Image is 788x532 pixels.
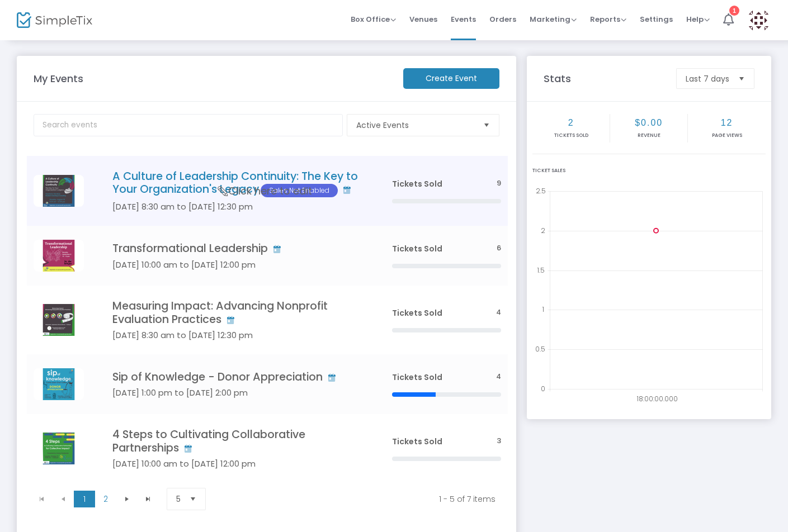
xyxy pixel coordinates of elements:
[392,178,442,189] span: Tickets Sold
[689,117,765,128] h2: 12
[176,493,181,505] span: 5
[122,495,131,503] span: Go to the next page
[226,493,496,505] kendo-pager-info: 1 - 5 of 7 items
[185,488,201,510] button: Select
[392,436,442,447] span: Tickets Sold
[536,186,546,196] text: 2.5
[116,491,138,507] span: Go to the next page
[34,304,84,336] img: 6387748283180253399.png
[74,491,95,507] span: Page 1
[112,388,358,398] h5: [DATE] 1:00 pm to [DATE] 2:00 pm
[496,372,501,382] span: 4
[34,368,84,400] img: 6387748286558437352.png
[686,73,729,84] span: Last 7 days
[95,491,116,507] span: Page 2
[112,330,358,340] h5: [DATE] 8:30 am to [DATE] 12:30 pm
[112,202,358,212] h5: [DATE] 8:30 am to [DATE] 12:30 pm
[636,394,678,403] text: 18:00:00.000
[497,436,501,446] span: 3
[640,5,673,34] span: Settings
[729,6,739,16] div: 1
[27,156,508,483] div: Data table
[542,305,544,314] text: 1
[112,242,358,255] h4: Transformational Leadership
[451,5,476,34] span: Events
[112,370,358,383] h4: Sip of Knowledge - Donor Appreciation
[112,300,358,326] h4: Measuring Impact: Advancing Nonprofit Evaluation Practices
[541,384,545,393] text: 0
[489,5,516,34] span: Orders
[403,68,499,89] m-button: Create Event
[541,225,545,235] text: 2
[496,307,501,318] span: 4
[734,69,749,88] button: Select
[611,117,686,128] h2: $0.00
[218,184,312,198] span: Click here to edit
[112,459,358,469] h5: [DATE] 10:00 am to [DATE] 12:00 pm
[392,372,442,383] span: Tickets Sold
[112,260,358,270] h5: [DATE] 10:00 am to [DATE] 12:00 pm
[356,120,474,131] span: Active Events
[28,71,398,86] m-panel-title: My Events
[689,132,765,140] p: Page Views
[34,433,84,464] img: 6387748292990349738.png
[112,170,358,197] h4: A Culture of Leadership Continuity: The Key to Your Organization's Legacy
[409,5,437,34] span: Venues
[535,344,545,354] text: 0.5
[138,491,159,507] span: Go to the last page
[539,71,671,86] m-panel-title: Stats
[112,428,358,454] h4: 4 Steps to Cultivating Collaborative Partnerships
[534,117,608,128] h2: 2
[34,114,343,136] input: Search events
[392,307,442,319] span: Tickets Sold
[534,132,608,140] p: Tickets sold
[497,243,501,254] span: 6
[611,132,686,140] p: Revenue
[351,14,396,25] span: Box Office
[34,240,84,272] img: 63877482794159044610.png
[497,178,501,189] span: 9
[530,14,577,25] span: Marketing
[34,175,84,207] img: 63877482757528031312.png
[537,265,545,274] text: 1.5
[479,115,494,136] button: Select
[144,495,153,503] span: Go to the last page
[590,14,626,25] span: Reports
[686,14,710,25] span: Help
[532,167,766,175] div: Ticket Sales
[392,243,442,254] span: Tickets Sold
